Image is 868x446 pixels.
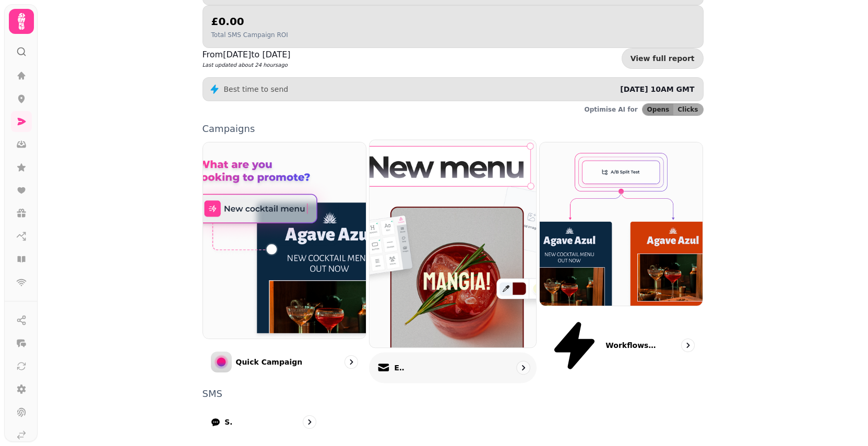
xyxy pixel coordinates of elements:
[683,340,693,351] svg: go to
[394,363,405,373] p: Email
[539,142,704,381] a: Workflows (coming soon)Workflows (coming soon)
[203,61,291,69] p: Last updated about 24 hours ago
[236,357,303,367] p: Quick Campaign
[203,142,367,381] a: Quick CampaignQuick Campaign
[203,142,366,339] img: Quick Campaign
[211,31,288,39] p: Total SMS Campaign ROI
[224,84,289,94] p: Best time to send
[224,417,232,427] p: SMS
[677,106,698,113] span: Clicks
[605,340,658,351] p: Workflows (coming soon)
[518,363,528,373] svg: go to
[203,49,291,61] p: From [DATE] to [DATE]
[643,104,674,115] button: Opens
[620,85,694,93] span: [DATE] 10AM GMT
[622,48,704,69] a: View full report
[585,105,638,114] p: Optimise AI for
[361,130,544,358] img: Email
[346,357,356,367] svg: go to
[369,139,537,383] a: EmailEmail
[203,124,704,134] p: Campaigns
[211,14,288,29] h2: £0.00
[673,104,703,115] button: Clicks
[203,389,704,399] p: SMS
[540,142,703,306] img: Workflows (coming soon)
[203,407,325,437] a: SMS
[304,417,315,427] svg: go to
[647,106,670,113] span: Opens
